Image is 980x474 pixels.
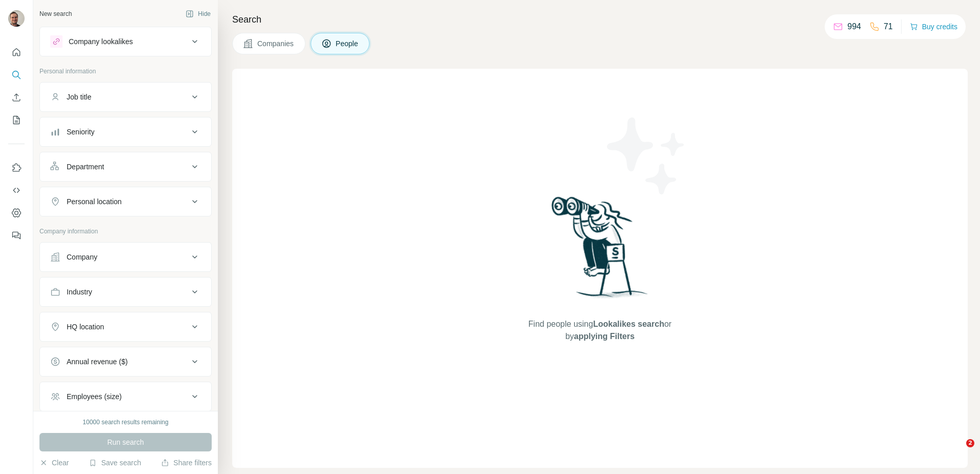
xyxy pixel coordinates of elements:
[67,357,128,367] div: Annual revenue ($)
[178,6,218,22] button: Hide
[8,181,25,200] button: Use Surfe API
[67,287,92,297] div: Industry
[8,111,25,129] button: My lists
[69,36,133,47] div: Company lookalikes
[67,391,121,402] div: Employees (size)
[40,245,211,269] button: Company
[161,458,212,468] button: Share filters
[945,439,970,464] iframe: Intercom live chat
[8,88,25,107] button: Enrich CSV
[574,332,635,341] span: applying Filters
[8,204,25,222] button: Dashboard
[8,10,25,27] img: Avatar
[8,66,25,84] button: Search
[40,154,211,179] button: Department
[518,318,682,343] span: Find people using or by
[83,418,168,427] div: 10000 search results remaining
[40,120,211,144] button: Seniority
[67,196,121,207] div: Personal location
[600,110,692,202] img: Surfe Illustration - Stars
[67,127,94,137] div: Seniority
[67,162,104,172] div: Department
[40,280,211,304] button: Industry
[8,226,25,245] button: Feedback
[40,314,211,339] button: HQ location
[966,439,974,447] span: 2
[8,159,25,177] button: Use Surfe on LinkedIn
[39,67,212,76] p: Personal information
[847,21,861,33] p: 994
[593,320,664,328] span: Lookalikes search
[39,458,69,468] button: Clear
[67,92,91,102] div: Job title
[40,349,211,374] button: Annual revenue ($)
[257,38,295,49] span: Companies
[67,252,97,262] div: Company
[336,38,359,49] span: People
[39,227,212,236] p: Company information
[40,384,211,409] button: Employees (size)
[89,458,141,468] button: Save search
[8,43,25,62] button: Quick start
[910,19,957,34] button: Buy credits
[40,85,211,109] button: Job title
[40,29,211,54] button: Company lookalikes
[232,12,968,27] h4: Search
[547,194,654,308] img: Surfe Illustration - Woman searching with binoculars
[39,9,72,18] div: New search
[40,189,211,214] button: Personal location
[67,322,104,332] div: HQ location
[884,21,893,33] p: 71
